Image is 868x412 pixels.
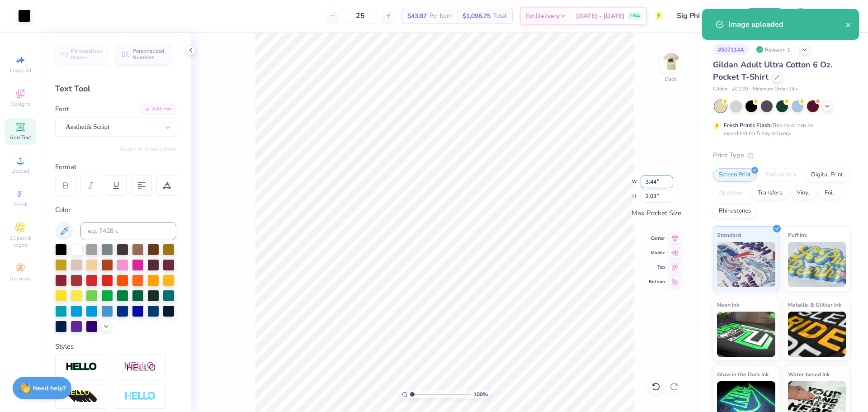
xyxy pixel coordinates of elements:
[429,11,452,21] span: Per Item
[649,250,665,256] span: Middle
[724,121,835,137] div: This color can be expedited for 5 day delivery.
[649,264,665,270] span: Top
[713,168,757,182] div: Screen Print
[717,230,741,240] span: Standard
[665,75,677,83] div: Back
[141,104,176,114] div: Add Font
[55,162,177,172] div: Format
[788,312,846,357] img: Metallic & Glitter Ink
[124,391,156,402] img: Negative Space
[55,104,69,114] label: Font
[33,384,66,393] strong: Need help?
[55,341,176,352] div: Styles
[66,389,97,404] img: 3d Illusion
[713,204,757,218] div: Rhinestones
[525,11,560,21] span: Est. Delivery
[630,13,640,19] span: FREE
[713,186,749,200] div: Applique
[343,8,378,24] input: – –
[407,11,427,21] span: $43.87
[759,168,802,182] div: Embroidery
[713,59,832,82] span: Gildan Adult Ultra Cotton 6 Oz. Pocket T-Shirt
[9,275,31,282] span: Decorate
[493,11,507,21] span: Total
[11,167,29,175] span: Upload
[788,242,846,287] img: Puff Ink
[649,235,665,242] span: Center
[791,186,816,200] div: Vinyl
[5,234,36,249] span: Clipart & logos
[717,242,775,287] img: Standard
[717,312,775,357] img: Neon Ink
[717,369,769,379] span: Glow in the Dark Ink
[80,222,176,240] input: e.g. 7428 c
[66,362,97,372] img: Stroke
[473,390,488,398] span: 100 %
[754,44,795,55] div: Revision 1
[805,168,849,182] div: Digital Print
[9,134,31,141] span: Add Text
[14,201,28,208] span: Greek
[55,205,176,215] div: Color
[728,19,845,30] div: Image uploaded
[819,186,840,200] div: Foil
[752,186,788,200] div: Transfers
[670,7,736,25] input: Untitled Design
[576,11,625,21] span: [DATE] - [DATE]
[55,83,176,95] div: Text Tool
[788,300,841,309] span: Metallic & Glitter Ink
[132,48,165,61] span: Personalized Numbers
[662,52,680,71] img: Back
[788,230,807,240] span: Puff Ink
[462,11,491,21] span: $1,096.75
[713,85,727,93] span: Gildan
[845,19,852,30] button: close
[120,146,176,153] button: Switch to Greek Letters
[717,300,739,309] span: Neon Ink
[724,122,772,129] strong: Fresh Prints Flash:
[713,150,850,161] div: Print Type
[71,48,103,61] span: Personalized Names
[649,279,665,285] span: Bottom
[753,85,798,93] span: Minimum Order: 24 +
[788,369,830,379] span: Water based Ink
[10,67,31,74] span: Image AI
[713,44,749,55] div: # 507114A
[124,361,156,373] img: Shadow
[10,100,30,108] span: Designs
[732,85,748,93] span: # G230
